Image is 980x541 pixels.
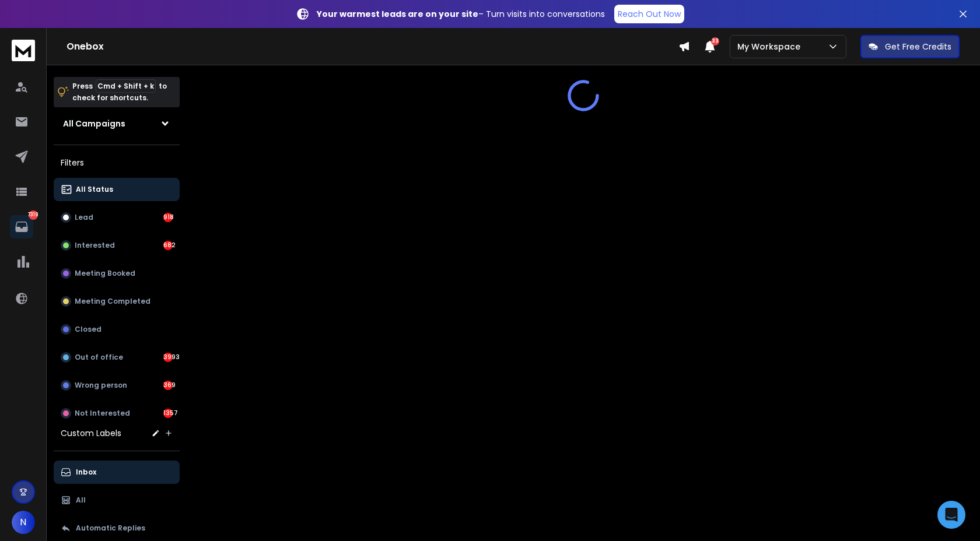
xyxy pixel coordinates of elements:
[76,496,86,505] p: All
[75,241,115,250] p: Interested
[54,290,180,313] button: Meeting Completed
[75,381,127,390] p: Wrong person
[737,41,805,52] p: My Workspace
[163,241,173,250] div: 682
[54,489,180,512] button: All
[54,206,180,229] button: Lead918
[75,325,101,334] p: Closed
[76,185,113,194] p: All Status
[10,215,33,238] a: 7319
[711,37,719,45] span: 33
[54,262,180,285] button: Meeting Booked
[75,297,150,306] p: Meeting Completed
[54,318,180,341] button: Closed
[54,154,180,171] h3: Filters
[72,80,167,104] p: Press to check for shortcuts.
[75,213,93,222] p: Lead
[29,210,38,220] p: 7319
[54,461,180,484] button: Inbox
[163,381,173,390] div: 369
[163,213,173,222] div: 918
[54,346,180,369] button: Out of office3993
[317,8,605,20] p: – Turn visits into conversations
[76,524,145,533] p: Automatic Replies
[885,41,951,52] p: Get Free Credits
[54,112,180,135] button: All Campaigns
[618,8,681,20] p: Reach Out Now
[163,353,173,362] div: 3993
[54,234,180,257] button: Interested682
[75,269,135,278] p: Meeting Booked
[614,5,684,23] a: Reach Out Now
[163,409,173,418] div: 1357
[937,501,965,529] div: Open Intercom Messenger
[63,118,125,129] h1: All Campaigns
[75,409,130,418] p: Not Interested
[12,511,35,534] button: N
[54,517,180,540] button: Automatic Replies
[66,40,678,54] h1: Onebox
[61,427,121,439] h3: Custom Labels
[54,178,180,201] button: All Status
[75,353,123,362] p: Out of office
[76,468,96,477] p: Inbox
[12,40,35,61] img: logo
[54,374,180,397] button: Wrong person369
[54,402,180,425] button: Not Interested1357
[317,8,478,20] strong: Your warmest leads are on your site
[860,35,960,58] button: Get Free Credits
[96,79,156,93] span: Cmd + Shift + k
